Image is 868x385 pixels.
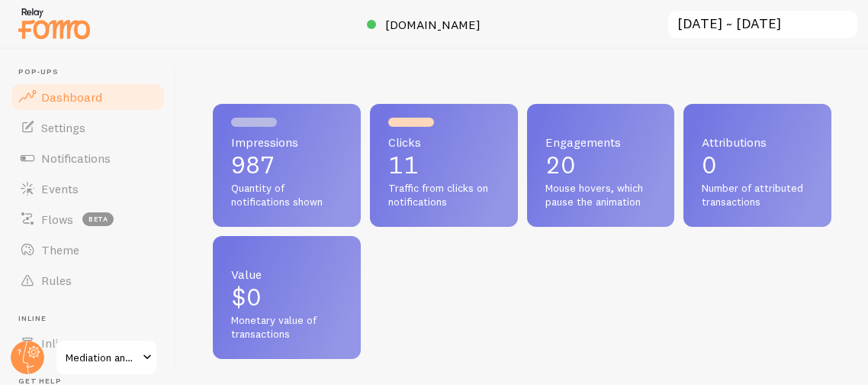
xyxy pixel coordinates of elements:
a: Notifications [9,143,166,173]
span: Attributions [702,136,813,148]
p: 20 [545,153,657,177]
span: Impressions [231,136,342,148]
span: Rules [41,273,72,288]
p: 0 [702,153,813,177]
a: Mediation and Arbitration Offices of [PERSON_NAME], LLC [55,339,158,376]
span: $0 [231,282,262,312]
span: Quantity of notifications shown [231,182,342,209]
a: Flows beta [9,204,166,235]
span: Monetary value of transactions [231,314,342,341]
span: Engagements [545,136,657,148]
span: beta [82,212,114,226]
span: Pop-ups [18,67,166,77]
span: Mediation and Arbitration Offices of [PERSON_NAME], LLC [66,348,138,367]
a: Rules [9,265,166,296]
p: 987 [231,153,342,177]
span: Inline [41,335,71,351]
span: Value [231,268,342,280]
p: 11 [388,153,500,177]
span: Dashboard [41,89,102,105]
span: Traffic from clicks on notifications [388,182,500,209]
img: fomo-relay-logo-orange.svg [16,4,92,43]
span: Notifications [41,150,111,166]
span: Clicks [388,136,500,148]
span: Number of attributed transactions [702,182,813,209]
a: Theme [9,235,166,265]
span: Flows [41,212,73,227]
a: Dashboard [9,82,166,112]
span: Theme [41,242,79,257]
a: Inline [9,328,166,358]
a: Events [9,173,166,204]
span: Events [41,181,79,196]
span: Inline [18,314,166,324]
a: Settings [9,112,166,143]
span: Mouse hovers, which pause the animation [545,182,657,209]
span: Settings [41,120,85,135]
